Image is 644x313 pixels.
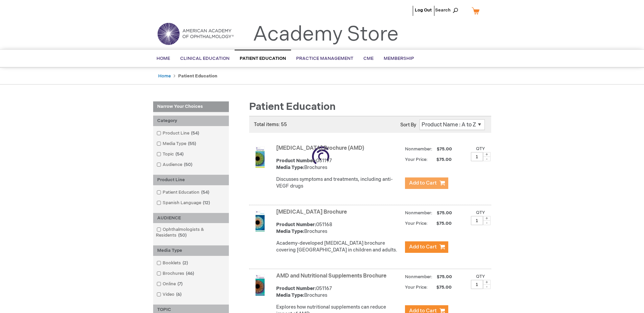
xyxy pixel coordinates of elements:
span: 50 [182,162,194,167]
span: 54 [199,190,211,195]
a: [MEDICAL_DATA] Brochure [276,209,347,215]
label: Qty [476,146,485,151]
span: $75.00 [436,274,453,280]
span: 6 [174,292,183,297]
a: Online7 [155,281,185,287]
a: Practice Management [291,50,358,67]
img: Amblyopia Brochure [249,210,271,232]
a: Clinical Education [175,50,235,67]
img: AMD and Nutritional Supplements Brochure [249,274,271,296]
span: Total items: 55 [254,122,287,127]
span: Home [157,56,170,61]
strong: Product Number: [276,158,316,164]
span: CME [363,56,374,61]
span: 7 [176,281,184,287]
strong: Nonmember: [405,145,432,153]
a: Home [158,73,171,79]
a: Ophthalmologists & Residents50 [155,226,227,239]
strong: Product Number: [276,286,316,291]
strong: Media Type: [276,292,304,298]
button: Add to Cart [405,177,448,189]
a: Patient Education54 [155,189,212,196]
div: AUDIENCE [153,213,229,223]
span: 54 [174,151,185,157]
strong: Nonmember: [405,273,432,281]
div: Product Line [153,175,229,185]
span: 12 [201,200,212,206]
div: 051197 Brochures [276,158,402,171]
strong: Media Type: [276,165,304,170]
strong: Media Type: [276,228,304,234]
span: $75.00 [436,210,453,216]
span: 55 [186,141,198,146]
label: Qty [476,274,485,279]
input: Qty [471,152,483,161]
strong: Patient Education [178,73,217,79]
span: $75.00 [436,146,453,152]
span: $75.00 [429,285,453,290]
a: CME [358,50,379,67]
div: Category [153,116,229,126]
strong: Narrow Your Choices [153,101,229,112]
a: Spanish Language12 [155,200,213,206]
div: 051167 Brochures [276,285,402,299]
input: Qty [471,216,483,225]
a: Video6 [155,291,184,298]
span: Patient Education [240,56,286,61]
span: 54 [189,130,201,136]
span: $75.00 [429,221,453,226]
strong: Your Price: [405,221,428,226]
button: Add to Cart [405,241,448,253]
a: Brochures46 [155,270,197,277]
a: Topic54 [155,151,186,158]
span: Add to Cart [409,180,437,186]
a: Booklets2 [155,260,191,266]
a: [MEDICAL_DATA] Brochure (AMD) [276,145,364,151]
a: Academy Store [253,22,399,47]
p: Academy-developed [MEDICAL_DATA] brochure covering [GEOGRAPHIC_DATA] in children and adults. [276,240,402,254]
div: 051168 Brochures [276,221,402,235]
span: $75.00 [429,157,453,162]
strong: Your Price: [405,157,428,162]
span: Membership [384,56,414,61]
a: Audience50 [155,162,195,168]
span: 50 [176,233,188,238]
p: Discusses symptoms and treatments, including anti-VEGF drugs [276,176,402,190]
strong: Nonmember: [405,209,432,217]
strong: Product Number: [276,222,316,227]
img: Age-Related Macular Degeneration Brochure (AMD) [249,146,271,168]
label: Qty [476,210,485,215]
a: Log Out [415,7,432,13]
label: Sort By [400,122,416,128]
input: Qty [471,280,483,289]
span: Practice Management [296,56,353,61]
div: Media Type [153,245,229,256]
a: Membership [379,50,419,67]
span: Add to Cart [409,244,437,250]
a: Media Type55 [155,141,199,147]
span: Patient Education [249,101,336,113]
strong: Your Price: [405,285,428,290]
span: 46 [184,271,196,276]
a: AMD and Nutritional Supplements Brochure [276,273,386,279]
a: Patient Education [235,50,291,67]
a: Product Line54 [155,130,202,137]
span: Clinical Education [180,56,230,61]
span: Search [435,3,461,17]
span: 2 [181,260,190,266]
